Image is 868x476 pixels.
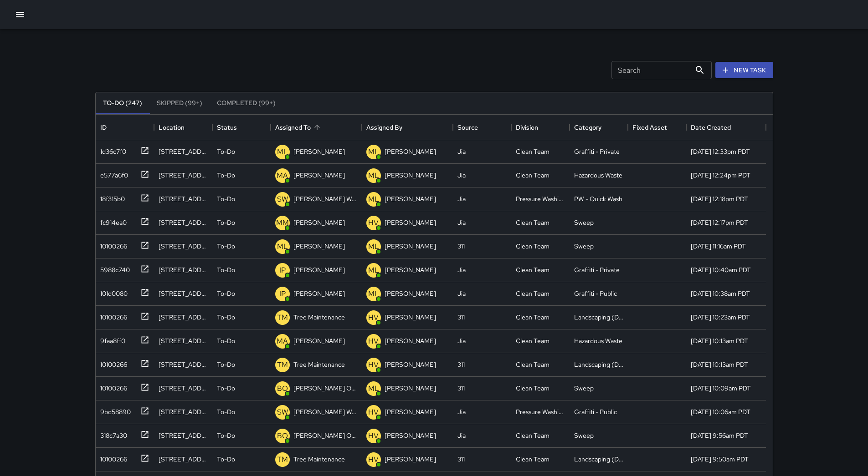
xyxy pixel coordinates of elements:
p: [PERSON_NAME] [385,431,436,440]
div: 9/23/2025, 9:56am PDT [691,431,748,440]
div: Clean Team [516,289,550,298]
div: 1051 Market Street [159,265,208,274]
p: HV [368,360,379,370]
p: [PERSON_NAME] [385,289,436,298]
p: IP [279,265,286,276]
div: 10100266 [97,238,127,251]
div: 9/23/2025, 9:50am PDT [691,455,749,464]
p: To-Do [217,242,235,251]
div: Jia [457,336,466,345]
p: Tree Maintenance [293,360,345,369]
div: 251 6th Street [159,360,208,369]
div: Clean Team [516,171,550,180]
div: 18f315b0 [97,191,125,203]
div: 311 [457,455,465,464]
div: Assigned To [271,115,362,140]
div: Pressure Washing [516,194,565,203]
p: [PERSON_NAME] Overall [293,431,357,440]
div: Hazardous Waste [574,171,622,180]
p: [PERSON_NAME] [385,171,436,180]
button: Completed (99+) [210,92,283,114]
div: 311 [457,242,465,251]
div: Category [574,115,601,140]
div: 9/23/2025, 10:13am PDT [691,360,748,369]
p: To-Do [217,384,235,393]
div: Landscaping (DG & Weeds) [574,360,623,369]
div: 433 Natoma Street [159,407,208,416]
div: Clean Team [516,313,550,322]
p: To-Do [217,407,235,416]
p: To-Do [217,289,235,298]
p: To-Do [217,455,235,464]
div: Jia [457,265,466,274]
div: 9/23/2025, 12:18pm PDT [691,194,748,203]
p: [PERSON_NAME] Overall [293,384,357,393]
div: 10100266 [97,309,127,322]
div: 925 Market Street [159,336,208,345]
div: Source [457,115,478,140]
p: TM [277,312,288,323]
div: 18 10th Street [159,242,208,251]
div: 64a Harriet Street [159,384,208,393]
p: [PERSON_NAME] [385,455,436,464]
div: Jia [457,147,466,156]
div: 10100266 [97,451,127,464]
p: [PERSON_NAME] [293,336,345,345]
p: ML [368,147,379,157]
div: 9/23/2025, 10:40am PDT [691,265,751,274]
p: [PERSON_NAME] [293,289,345,298]
div: ID [100,115,107,140]
p: [PERSON_NAME] Weekly [293,407,357,416]
p: To-Do [217,431,235,440]
p: TM [277,454,288,465]
p: [PERSON_NAME] [293,242,345,251]
p: ML [368,383,379,394]
p: SW [277,407,288,418]
p: To-Do [217,336,235,345]
div: Category [570,115,628,140]
div: 101d0080 [97,285,128,298]
div: Clean Team [516,431,550,440]
div: Clean Team [516,218,550,227]
div: Fixed Asset [628,115,686,140]
div: fc914ea0 [97,214,127,227]
p: IP [279,289,286,299]
div: Sweep [574,431,594,440]
div: 311 [457,313,465,322]
div: 1035 Market Street [159,171,208,180]
div: Jia [457,171,466,180]
div: 9/23/2025, 12:24pm PDT [691,171,750,180]
div: PW - Quick Wash [574,194,622,203]
p: MA [277,336,288,347]
p: HV [368,218,379,228]
p: To-Do [217,360,235,369]
p: [PERSON_NAME] [385,336,436,345]
div: Jia [457,218,466,227]
div: Sweep [574,218,594,227]
p: To-Do [217,218,235,227]
div: ID [96,115,154,140]
p: HV [368,430,379,441]
p: [PERSON_NAME] [385,194,436,203]
div: 1133 Market Street [159,218,208,227]
div: Landscaping (DG & Weeds) [574,455,623,464]
div: Graffiti - Public [574,289,617,298]
p: Tree Maintenance [293,313,345,322]
div: Assigned To [275,115,311,140]
div: 9/23/2025, 11:16am PDT [691,242,746,251]
div: Location [154,115,212,140]
p: BO [277,430,288,441]
button: Skipped (99+) [149,92,210,114]
p: To-Do [217,194,235,203]
p: ML [368,265,379,276]
div: 311 [457,360,465,369]
div: 27 Harriet Street [159,431,208,440]
div: Sweep [574,242,594,251]
div: 9/23/2025, 10:23am PDT [691,313,750,322]
div: Division [511,115,570,140]
p: [PERSON_NAME] [385,407,436,416]
div: Jia [457,289,466,298]
p: MM [276,218,289,228]
p: MA [277,170,288,181]
p: [PERSON_NAME] [293,171,345,180]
